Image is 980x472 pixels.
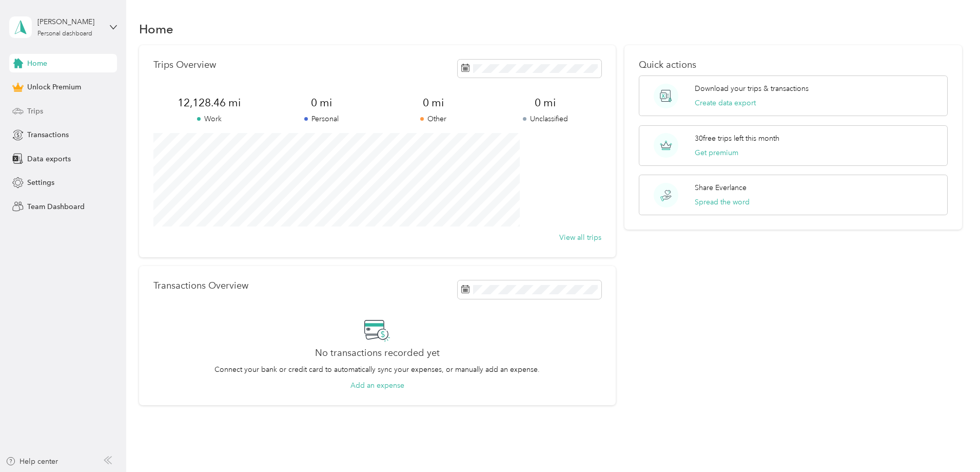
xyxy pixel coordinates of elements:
span: Team Dashboard [27,201,85,212]
span: 12,128.46 mi [153,96,265,110]
button: Help center [6,456,58,467]
p: Download your trips & transactions [695,83,809,94]
iframe: Everlance-gr Chat Button Frame [923,414,980,472]
span: 0 mi [377,96,489,110]
p: 30 free trips left this month [695,133,779,144]
p: Work [153,114,265,124]
span: 0 mi [265,96,377,110]
button: Get premium [695,147,738,158]
button: Add an expense [350,380,404,391]
span: Settings [27,177,54,188]
button: Spread the word [695,197,750,207]
p: Other [377,114,489,124]
span: Transactions [27,129,69,140]
span: Trips [27,106,43,117]
p: Share Everlance [695,182,747,193]
p: Trips Overview [153,60,216,70]
div: Personal dashboard [37,31,92,37]
span: 0 mi [489,96,601,110]
p: Personal [265,114,377,124]
div: [PERSON_NAME] [37,16,102,27]
p: Unclassified [489,114,601,124]
p: Quick actions [639,60,948,70]
span: Home [27,58,47,69]
h1: Home [139,24,173,34]
button: Create data export [695,98,756,108]
button: View all trips [559,232,601,243]
p: Connect your bank or credit card to automatically sync your expenses, or manually add an expense. [214,364,540,375]
span: Unlock Premium [27,82,81,92]
h2: No transactions recorded yet [315,348,440,358]
span: Data exports [27,154,71,164]
p: Transactions Overview [153,280,248,291]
